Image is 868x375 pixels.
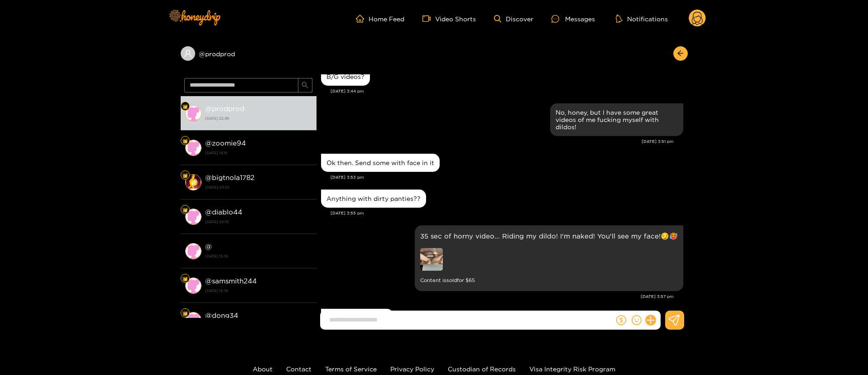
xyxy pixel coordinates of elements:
[205,174,254,181] strong: @ bigtnola1782
[614,313,628,327] button: dollar
[185,278,201,294] img: conversation
[205,252,312,260] strong: [DATE] 15:36
[321,293,674,300] div: [DATE] 3:57 pm
[331,174,683,180] div: [DATE] 3:53 pm
[185,243,201,259] img: conversation
[185,174,201,190] img: conversation
[415,225,683,291] div: Sep. 28, 3:57 pm
[420,275,678,286] small: Content is sold for $ 65
[205,243,212,250] strong: @
[632,315,642,325] span: smile
[331,88,683,94] div: [DATE] 3:44 pm
[321,68,370,86] div: Sep. 28, 3:44 pm
[205,218,312,226] strong: [DATE] 00:15
[205,114,312,122] strong: [DATE] 22:48
[613,14,671,23] button: Notifications
[325,365,377,372] a: Terms of Service
[677,50,684,58] span: arrow-left
[550,103,683,136] div: Sep. 28, 3:51 pm
[321,190,426,208] div: Sep. 28, 3:55 pm
[205,208,242,216] strong: @ diablo44
[321,138,674,145] div: [DATE] 3:51 pm
[673,46,688,61] button: arrow-left
[205,287,312,295] strong: [DATE] 15:36
[205,105,245,112] strong: @ prodprod
[326,195,421,202] div: Anything with dirty panties??
[205,277,257,285] strong: @ samsmith244
[205,183,312,191] strong: [DATE] 03:25
[182,311,188,316] img: Fan Level
[529,365,615,372] a: Visa Integrity Risk Program
[331,210,683,216] div: [DATE] 3:55 pm
[182,276,188,282] img: Fan Level
[326,159,434,166] div: Ok then. Send some with face in it
[185,312,201,328] img: conversation
[253,365,273,372] a: About
[422,15,476,23] a: Video Shorts
[321,154,440,172] div: Sep. 28, 3:53 pm
[185,209,201,225] img: conversation
[205,149,312,157] strong: [DATE] 14:18
[494,15,533,23] a: Discover
[181,46,317,61] div: @prodprod
[356,15,404,23] a: Home Feed
[420,248,443,271] img: preview
[422,15,435,23] span: video-camera
[420,231,678,241] p: 35 sec of horny video... Riding my dildo! I'm naked! You'll see my face!😏🥵
[182,138,188,144] img: Fan Level
[184,49,192,58] span: user
[302,82,308,89] span: search
[182,207,188,213] img: Fan Level
[326,73,364,80] div: B/G videos?
[205,139,246,147] strong: @ zoomie94
[182,104,188,109] img: Fan Level
[551,14,595,24] div: Messages
[185,140,201,156] img: conversation
[616,315,626,325] span: dollar
[321,309,393,327] div: Sep. 28, 3:57 pm
[286,365,312,372] a: Contact
[390,365,434,372] a: Privacy Policy
[205,312,238,319] strong: @ dong34
[448,365,516,372] a: Custodian of Records
[356,15,369,23] span: home
[298,78,312,93] button: search
[185,105,201,122] img: conversation
[556,109,678,131] div: No, honey, but I have some great videos of me fucking myself with dildos!
[182,173,188,178] img: Fan Level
